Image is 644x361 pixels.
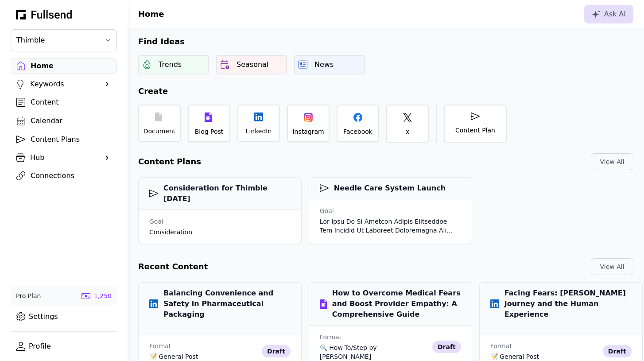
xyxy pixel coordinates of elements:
[11,168,117,183] a: Connections
[598,262,626,271] div: View All
[320,288,461,320] h3: How to Overcome Medical Fears and Boost Provider Empathy: A Comprehensive Guide
[591,153,633,170] button: View All
[584,5,633,23] button: Ask AI
[246,127,272,136] div: LinkedIn
[149,228,192,237] div: consideration
[598,157,626,166] div: View All
[138,260,208,273] h2: Recent Content
[11,113,117,128] a: Calendar
[320,343,429,361] div: 🔍 How-To/Step by [PERSON_NAME]
[128,85,644,97] h2: Create
[195,127,224,136] div: Blog Post
[31,171,111,181] div: Connections
[292,127,324,136] div: Instagram
[11,309,117,324] a: Settings
[320,183,446,194] h3: Needle Care System Launch
[343,127,372,136] div: Facebook
[149,342,258,350] div: Format
[603,345,632,357] div: draft
[592,9,626,19] div: Ask AI
[94,291,112,300] div: 1,250
[320,333,429,342] div: Format
[455,126,495,135] div: Content Plan
[128,35,644,48] h2: Find Ideas
[490,352,599,361] div: 📝 General Post
[11,339,117,354] a: Profile
[138,8,164,20] h1: Home
[31,116,111,126] div: Calendar
[262,345,291,357] div: draft
[30,152,97,163] div: Hub
[149,217,192,226] div: Goal
[320,217,458,235] div: Lor ipsu do si ametcon adipis elitseddoe tem Incidid ut laboreet doloremagna ali enimadmini venia...
[31,134,111,145] div: Content Plans
[149,183,291,204] h3: Consideration for Thimble [DATE]
[432,341,461,353] div: draft
[11,58,117,74] a: Home
[144,127,176,136] div: Document
[31,61,111,71] div: Home
[490,288,632,320] h3: Facing Fears: [PERSON_NAME] Journey and the Human Experience
[490,342,599,350] div: Format
[11,95,117,110] a: Content
[405,128,410,136] div: X
[16,291,41,300] div: Pro Plan
[11,29,117,51] button: Thimble
[149,352,258,361] div: 📝 General Post
[159,59,182,70] div: Trends
[11,132,117,147] a: Content Plans
[237,59,268,70] div: Seasonal
[320,206,458,215] div: Goal
[31,97,111,108] div: Content
[149,288,291,320] h3: Balancing Convenience and Safety in Pharmaceutical Packaging
[591,258,633,275] button: View All
[314,59,334,70] div: News
[138,155,201,168] h2: Content Plans
[16,35,99,46] span: Thimble
[30,79,97,89] div: Keywords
